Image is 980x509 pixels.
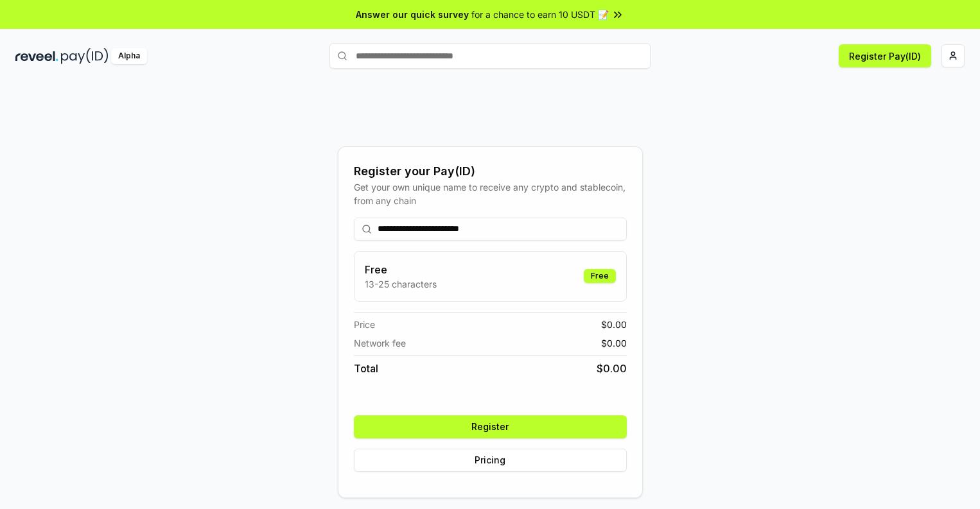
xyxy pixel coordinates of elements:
[61,48,109,64] img: pay_id
[354,336,406,350] span: Network fee
[356,8,469,21] span: Answer our quick survey
[15,48,58,64] img: reveel_dark
[839,44,931,67] button: Register Pay(ID)
[365,262,437,277] h3: Free
[354,318,375,331] span: Price
[354,162,627,180] div: Register your Pay(ID)
[584,269,616,283] div: Free
[354,415,627,438] button: Register
[471,8,609,21] span: for a chance to earn 10 USDT 📝
[111,48,147,64] div: Alpha
[354,361,378,376] span: Total
[354,449,627,472] button: Pricing
[601,336,627,350] span: $ 0.00
[601,318,627,331] span: $ 0.00
[365,277,437,291] p: 13-25 characters
[354,180,627,207] div: Get your own unique name to receive any crypto and stablecoin, from any chain
[597,361,627,376] span: $ 0.00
